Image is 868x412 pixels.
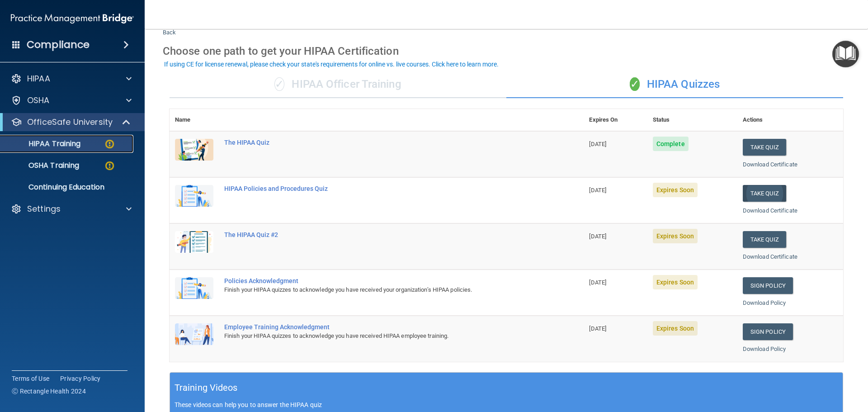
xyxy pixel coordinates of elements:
[224,139,538,146] div: The HIPAA Quiz
[832,41,859,67] button: Open Resource Center
[175,380,238,396] h5: Training Videos
[170,71,506,98] div: HIPAA Officer Training
[175,401,838,408] p: These videos can help you to answer the HIPAA quiz
[589,279,606,286] span: [DATE]
[27,73,50,84] p: HIPAA
[27,95,50,106] p: OSHA
[11,9,134,28] img: PMB logo
[274,77,284,91] span: ✓
[224,277,538,284] div: Policies Acknowledgment
[506,71,843,98] div: HIPAA Quizzes
[647,109,737,131] th: Status
[743,277,793,294] a: Sign Policy
[630,77,640,91] span: ✓
[224,323,538,331] div: Employee Training Acknowledgment
[743,323,793,340] a: Sign Policy
[11,117,131,128] a: OfficeSafe University
[589,141,606,147] span: [DATE]
[653,275,698,289] span: Expires Soon
[104,138,115,150] img: warning-circle.0cc9ac19.png
[27,38,90,51] h4: Compliance
[6,183,129,192] p: Continuing Education
[12,387,86,396] span: Ⓒ Rectangle Health 2024
[589,187,606,194] span: [DATE]
[163,38,850,64] div: Choose one path to get your HIPAA Certification
[589,233,606,240] span: [DATE]
[224,185,538,192] div: HIPAA Policies and Procedures Quiz
[164,61,499,67] div: If using CE for license renewal, please check your state's requirements for online vs. live cours...
[170,109,219,131] th: Name
[589,325,606,332] span: [DATE]
[6,139,80,148] p: HIPAA Training
[11,73,132,84] a: HIPAA
[104,160,115,171] img: warning-circle.0cc9ac19.png
[163,18,176,36] a: Back
[163,60,500,69] button: If using CE for license renewal, please check your state's requirements for online vs. live cours...
[653,229,698,243] span: Expires Soon
[224,231,538,238] div: The HIPAA Quiz #2
[743,185,786,202] button: Take Quiz
[6,161,79,170] p: OSHA Training
[12,374,49,383] a: Terms of Use
[743,253,797,260] a: Download Certificate
[743,299,786,306] a: Download Policy
[653,321,698,336] span: Expires Soon
[737,109,843,131] th: Actions
[11,95,132,106] a: OSHA
[743,161,797,168] a: Download Certificate
[743,139,786,156] button: Take Quiz
[224,331,538,341] div: Finish your HIPAA quizzes to acknowledge you have received HIPAA employee training.
[27,117,113,128] p: OfficeSafe University
[653,183,698,197] span: Expires Soon
[584,109,647,131] th: Expires On
[224,284,538,295] div: Finish your HIPAA quizzes to acknowledge you have received your organization’s HIPAA policies.
[743,207,797,214] a: Download Certificate
[743,231,786,248] button: Take Quiz
[11,204,132,214] a: Settings
[653,137,689,151] span: Complete
[60,374,101,383] a: Privacy Policy
[27,204,61,214] p: Settings
[743,346,786,352] a: Download Policy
